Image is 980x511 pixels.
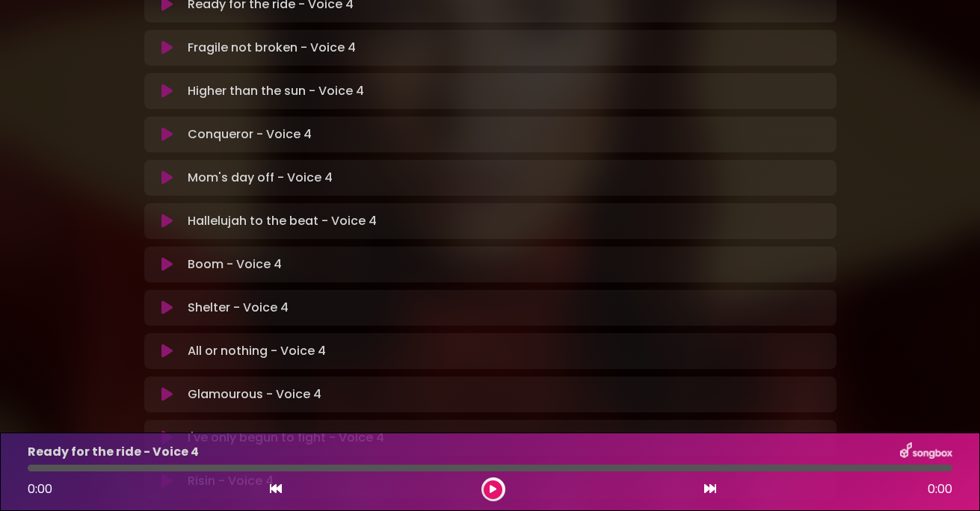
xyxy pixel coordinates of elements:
p: Boom - Voice 4 [188,255,282,273]
p: Fragile not broken - Voice 4 [188,39,356,57]
p: Hallelujah to the beat - Voice 4 [188,212,377,230]
span: 0:00 [928,480,952,498]
p: Shelter - Voice 4 [188,299,289,317]
span: 0:00 [28,480,52,498]
p: Ready for the ride - Voice 4 [28,443,199,461]
p: Mom's day off - Voice 4 [188,169,333,187]
p: Conqueror - Voice 4 [188,126,312,143]
p: Higher than the sun - Voice 4 [188,82,364,100]
p: All or nothing - Voice 4 [188,342,326,360]
p: Glamourous - Voice 4 [188,385,321,403]
p: I've only begun to fight - Voice 4 [188,429,384,447]
img: songbox-logo-white.png [900,442,952,462]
